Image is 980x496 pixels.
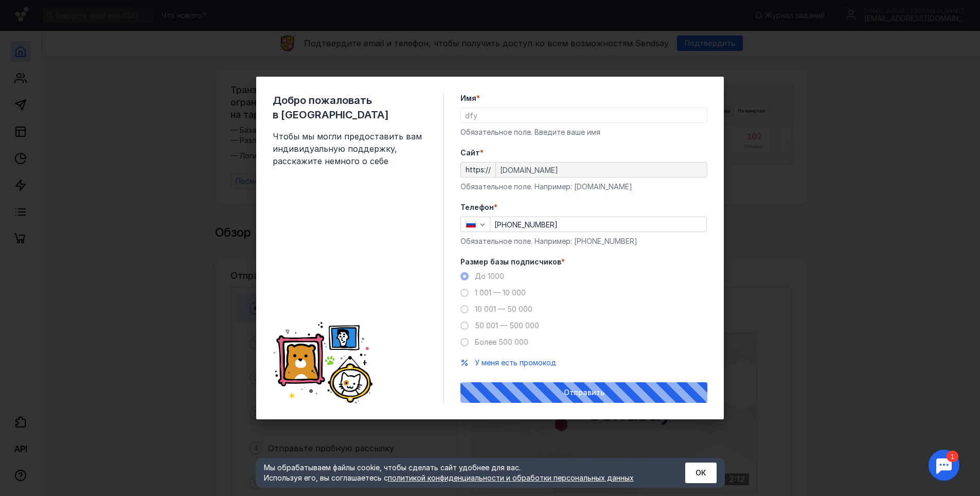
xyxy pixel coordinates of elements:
a: политикой конфиденциальности и обработки персональных данных [388,473,634,482]
div: Мы обрабатываем файлы cookie, чтобы сделать сайт удобнее для вас. Используя его, вы соглашаетесь c [264,463,660,483]
button: У меня есть промокод [475,358,556,368]
span: У меня есть промокод [475,358,556,367]
div: Обязательное поле. Введите ваше имя [460,127,707,137]
div: 1 [23,6,35,17]
div: Обязательное поле. Например: [DOMAIN_NAME] [460,182,707,192]
div: Обязательное поле. Например: [PHONE_NUMBER] [460,236,707,246]
span: Размер базы подписчиков [460,257,561,267]
span: Чтобы мы могли предоставить вам индивидуальную поддержку, расскажите немного о себе [273,130,427,167]
span: Cайт [460,148,480,158]
button: ОК [685,463,717,483]
span: Добро пожаловать в [GEOGRAPHIC_DATA] [273,93,427,122]
span: Имя [460,93,476,103]
span: Телефон [460,202,494,212]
